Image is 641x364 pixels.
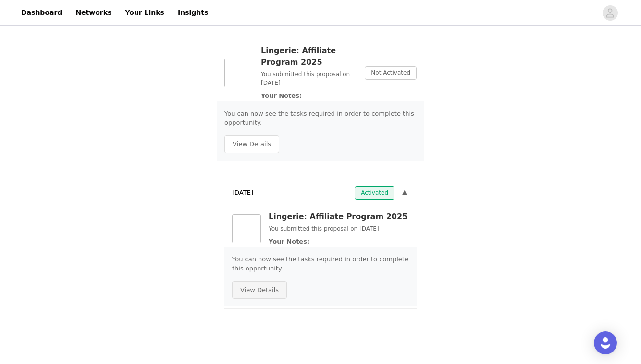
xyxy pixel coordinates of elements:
p: Your Notes: [269,237,409,247]
p: You submitted this proposal on [DATE] [261,70,357,87]
h3: Lingerie: Affiliate Program 2025 [261,45,357,68]
a: Your Links [119,2,170,23]
img: Lingerie: Affiliate Program 2025 [224,59,253,87]
button: View Details [224,135,279,153]
button: ▼ [400,186,409,200]
p: You can now see the tasks required in order to complete this opportunity. [224,109,417,128]
a: Dashboard [15,2,68,23]
h3: Lingerie: Affiliate Program 2025 [269,211,409,223]
div: [DATE] [224,182,417,203]
a: Networks [70,2,117,23]
p: Your Notes: [261,91,357,101]
p: You submitted this proposal on [DATE] [269,224,409,233]
p: You can now see the tasks required in order to complete this opportunity. [232,255,409,273]
div: avatar [605,5,615,21]
span: Not Activated [365,66,417,80]
span: Activated [355,186,394,200]
button: View Details [232,281,287,299]
img: Lingerie: Affiliate Program 2025 [232,214,261,243]
span: ▼ [402,188,407,198]
a: Insights [172,2,214,23]
div: Open Intercom Messenger [594,331,617,354]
